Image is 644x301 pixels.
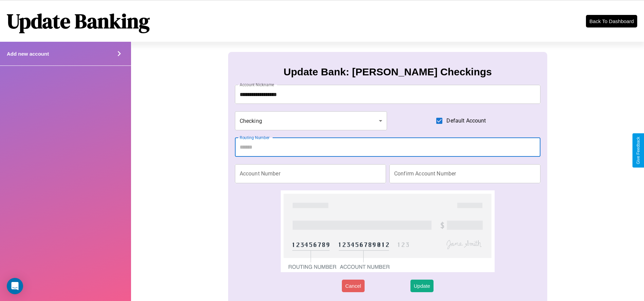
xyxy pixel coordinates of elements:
button: Cancel [342,280,365,292]
label: Account Nickname [240,82,274,88]
button: Update [410,280,434,292]
span: Default Account [446,117,486,125]
button: Back To Dashboard [586,15,637,27]
h1: Update Banking [7,7,150,35]
img: check [281,190,495,272]
div: Open Intercom Messenger [7,278,23,294]
label: Routing Number [240,135,270,140]
div: Give Feedback [636,137,641,164]
h4: Add new account [7,51,49,57]
h3: Update Bank: [PERSON_NAME] Checkings [283,66,492,78]
div: Checking [235,111,387,130]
